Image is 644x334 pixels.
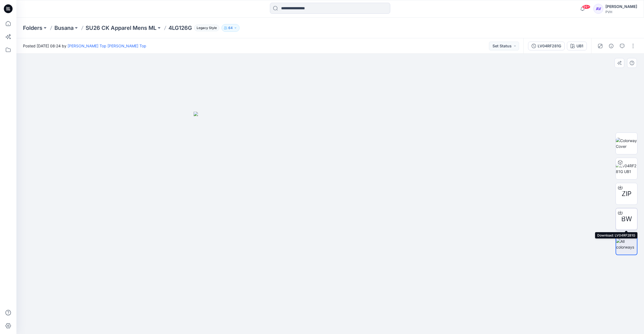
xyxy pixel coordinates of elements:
[576,43,583,49] div: UB1
[593,4,603,14] div: AV
[228,25,233,31] p: 64
[54,24,74,32] a: Busana
[605,10,637,14] div: PVH
[222,24,240,32] button: 64
[168,24,192,32] p: 4LG126G
[622,189,631,199] span: ZIP
[567,42,587,50] button: UB1
[194,112,467,334] img: eyJhbGciOiJIUzI1NiIsImtpZCI6IjAiLCJzbHQiOiJzZXMiLCJ0eXAiOiJKV1QifQ.eyJkYXRhIjp7InR5cGUiOiJzdG9yYW...
[607,42,616,50] button: Details
[616,138,637,149] img: Colorway Cover
[616,163,637,174] img: LV04RF281G UB1
[23,43,146,49] span: Posted [DATE] 08:24 by
[86,24,156,32] a: SU26 CK Apparel Mens ML
[582,5,590,9] span: 99+
[616,238,637,250] img: All colorways
[194,25,219,31] span: Legacy Style
[605,3,637,10] div: [PERSON_NAME]
[528,42,565,50] button: LV04RF281G
[192,24,219,32] button: Legacy Style
[23,24,42,32] a: Folders
[68,44,146,48] a: [PERSON_NAME] Top [PERSON_NAME] Top
[621,214,632,224] span: BW
[538,43,561,49] div: LV04RF281G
